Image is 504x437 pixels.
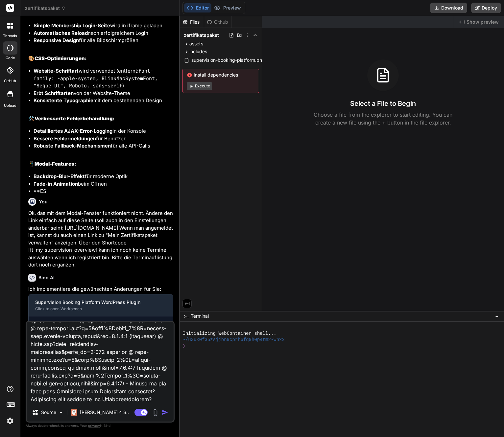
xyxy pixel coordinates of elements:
strong: Erbt Schriftarten [34,90,74,96]
li: beim Öffnen [34,180,173,188]
strong: Verbesserte Fehlerbehandlung: [35,115,115,122]
h6: You [39,198,48,205]
label: threads [3,33,17,39]
span: >_ [184,313,189,319]
button: Supervision Booking Platform WordPress PluginClick to open Workbench [29,294,162,316]
h3: Select a File to Begin [350,99,416,108]
label: Upload [4,103,16,108]
span: assets [189,40,203,47]
strong: Detailliertes AJAX-Error-Logging [34,128,112,134]
textarea: - Loremipsum dol Sitametconsec ad Elitsed doei tempo (in utl Etdolor magnaal eni adminimv Quisnos... [27,322,174,403]
strong: Modal-Window [34,15,70,21]
strong: Bessere Fehlermeldungen [34,135,96,142]
img: Pick Models [58,410,64,415]
li: für Benutzer [34,135,173,143]
span: privacy [88,424,100,427]
div: Files [180,19,204,25]
li: von der Website-Theme [34,90,173,97]
p: [PERSON_NAME] 4 S.. [80,409,129,416]
strong: Robuste Fallback-Mechanismen [34,143,111,149]
p: Ich implementiere die gewünschten Änderungen für Sie: [28,286,173,293]
span: ❯ [182,343,185,349]
span: Show preview [467,19,499,25]
button: Execute [187,82,212,90]
button: Deploy [471,3,501,13]
p: Choose a file from the explorer to start editing. You can create a new file using the + button in... [309,111,457,126]
strong: CSS-Optimierungen: [35,55,87,61]
img: attachment [152,409,159,416]
span: zertifikatspaket [25,5,66,11]
li: für alle Bildschirmgrößen [34,37,173,44]
strong: Modal-Features: [35,161,76,167]
label: GitHub [4,78,16,84]
strong: Website-Schriftart [34,68,79,74]
li: in der Konsole [34,127,173,135]
span: − [495,313,499,319]
strong: Fade-in Animation [34,181,78,187]
span: supervision-booking-platform.php [191,56,266,64]
li: für alle API-Calls [34,142,173,150]
div: Supervision Booking Platform WordPress Plugin [35,299,156,306]
img: icon [162,409,168,416]
span: includes [189,48,207,55]
strong: Backdrop-Blur-Effekt [34,173,85,179]
div: Github [204,19,231,25]
label: code [6,55,15,61]
li: wird in iframe geladen [34,22,173,30]
strong: Konsistente Typographie [34,97,93,103]
span: Install dependencies [187,72,255,78]
button: Preview [211,3,244,12]
button: Download [430,3,467,13]
h2: 🎨 [28,55,173,62]
button: − [494,311,500,321]
li: nach erfolgreichem Login [34,30,173,37]
span: Terminal [191,313,209,319]
button: Editor [184,3,211,12]
li: für moderne Optik [34,173,173,180]
img: settings [5,415,16,426]
p: Ok, das mit dem Modal-Fenster funktioniert nicht. Ändere den Link einfach auf diese Seite (soll a... [28,210,173,269]
p: Always double-check its answers. Your in Bind [26,423,175,429]
span: Initializing WebContainer shell... [182,331,276,337]
h6: Bind AI [38,274,55,281]
li: mit dem bestehenden Design [34,97,173,104]
strong: Simple Membership Login-Seite [34,22,110,29]
strong: Automatisches Reload [34,30,88,36]
h2: 🛠️ [28,115,173,123]
li: wird verwendet (entfernt: ) [34,67,173,90]
h2: 📱 [28,160,173,168]
div: Click to open Workbench [35,306,156,311]
span: zertifikatspaket [184,32,219,38]
strong: Responsive Design [34,37,79,43]
img: Claude 4 Sonnet [71,409,77,416]
span: ~/u3uk0f35zsjjbn9cprh6fq9h0p4tm2-wnxx [182,337,284,343]
code: font-family: -apple-system, BlinkMacSystemFont, "Segoe UI", Roboto, sans-serif [34,68,158,89]
p: Source [41,409,56,416]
